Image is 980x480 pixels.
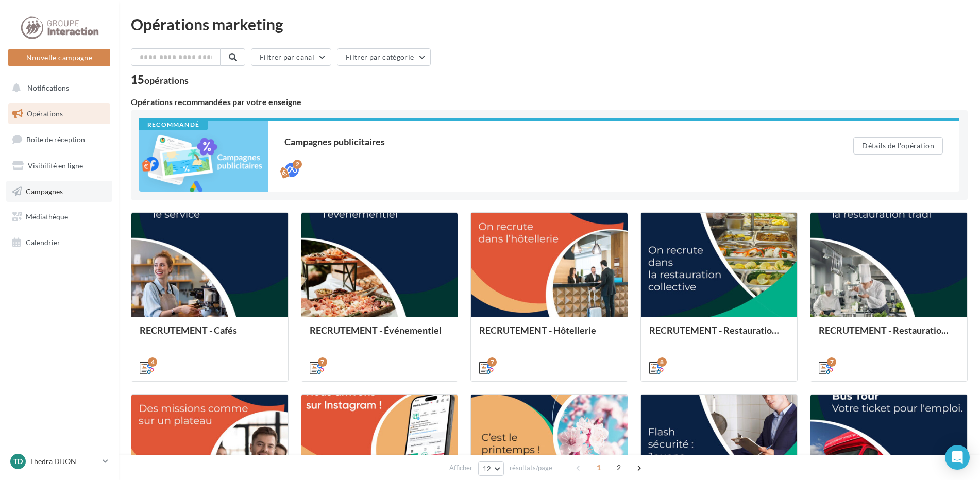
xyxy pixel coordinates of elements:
div: Opérations marketing [131,16,968,32]
a: Médiathèque [6,206,112,228]
button: Notifications [6,77,108,99]
div: RECRUTEMENT - Restauration collective [649,325,789,346]
div: 2 [293,160,302,169]
a: Opérations [6,103,112,125]
div: 4 [148,357,157,367]
span: Afficher [449,463,472,473]
div: RECRUTEMENT - Événementiel [310,325,450,346]
button: 12 [478,461,504,476]
div: 7 [487,357,497,367]
span: résultats/page [510,463,552,473]
a: TD Thedra DIJON [8,452,110,471]
div: Recommandé [139,121,208,130]
span: Calendrier [26,238,60,247]
div: opérations [144,76,189,85]
div: RECRUTEMENT - Hôtellerie [479,325,619,346]
a: Calendrier [6,232,112,253]
div: Campagnes publicitaires [284,137,812,146]
p: Thedra DIJON [30,456,98,467]
div: 8 [657,357,667,367]
div: Open Intercom Messenger [945,445,970,470]
span: TD [13,456,23,467]
div: 15 [131,74,189,85]
button: Filtrer par canal [251,48,331,66]
button: Filtrer par catégorie [337,48,431,66]
button: Nouvelle campagne [8,49,110,66]
div: RECRUTEMENT - Restauration traditionnelle [819,325,959,346]
span: Opérations [27,109,63,118]
span: 12 [483,465,492,473]
span: Boîte de réception [26,135,85,144]
span: 1 [590,459,607,476]
a: Campagnes [6,181,112,202]
a: Boîte de réception [6,128,112,150]
span: Notifications [27,83,69,92]
div: 7 [827,357,836,367]
span: Visibilité en ligne [28,161,83,170]
div: Opérations recommandées par votre enseigne [131,98,968,106]
span: Médiathèque [26,212,68,221]
div: RECRUTEMENT - Cafés [140,325,280,346]
span: 2 [611,459,627,476]
span: Campagnes [26,186,63,195]
button: Détails de l'opération [853,137,943,155]
div: 7 [318,357,327,367]
a: Visibilité en ligne [6,155,112,177]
